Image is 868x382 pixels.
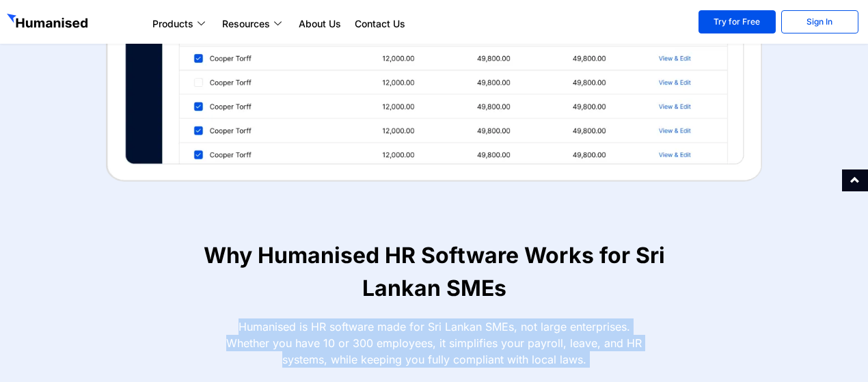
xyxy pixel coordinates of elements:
p: Humanised is HR software made for Sri Lankan SMEs, not large enterprises. Whether you have 10 or ... [215,318,653,368]
a: Products [146,16,215,32]
a: About Us [292,16,348,32]
a: Contact Us [348,16,412,32]
a: Try for Free [699,10,776,33]
img: GetHumanised Logo [7,14,90,31]
h2: Why Humanised HR Software Works for Sri Lankan SMEs [174,239,694,305]
a: Sign In [781,10,858,33]
a: Resources [215,16,292,32]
